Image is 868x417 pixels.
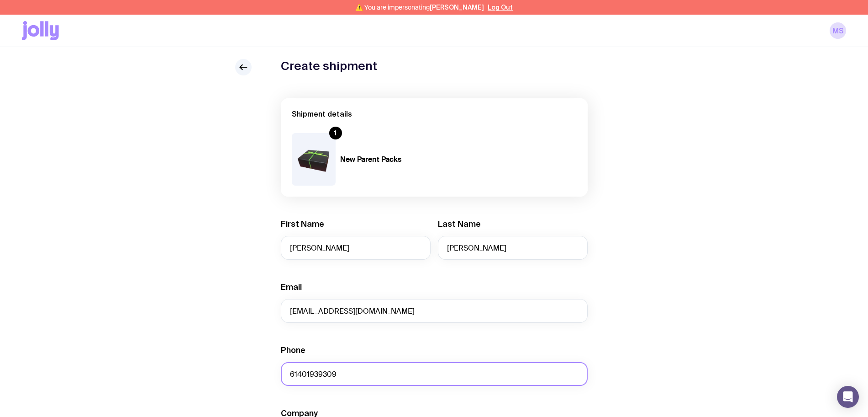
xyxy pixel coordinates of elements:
[430,4,484,11] span: [PERSON_NAME]
[329,127,342,139] div: 1
[438,236,588,260] input: Last Name
[355,4,484,11] span: ⚠️ You are impersonating
[438,219,481,230] label: Last Name
[281,219,324,230] label: First Name
[281,236,431,260] input: First Name
[281,299,588,323] input: employee@company.com
[830,22,846,39] a: MS
[340,155,429,164] h4: New Parent Packs
[281,362,588,386] input: 0400 123 456
[837,386,859,408] div: Open Intercom Messenger
[488,4,513,11] button: Log Out
[292,109,577,118] h2: Shipment details
[281,345,305,356] label: Phone
[281,59,377,73] h1: Create shipment
[281,282,302,293] label: Email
